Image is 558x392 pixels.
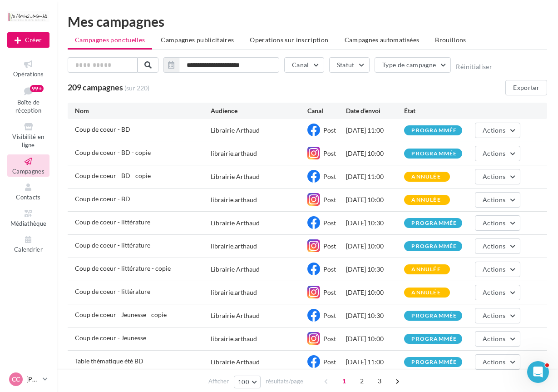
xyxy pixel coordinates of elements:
[355,374,369,388] span: 2
[211,311,260,320] div: Librairie Arthaud
[323,335,336,342] span: Post
[75,106,211,115] div: Nom
[483,149,505,157] span: Actions
[337,374,351,388] span: 1
[211,195,257,204] div: librairie.arthaud
[7,207,49,229] a: Médiathèque
[483,196,505,203] span: Actions
[211,265,260,274] div: Librairie Arthaud
[475,331,520,347] button: Actions
[527,361,549,383] iframe: Intercom live chat
[411,336,457,342] div: programmée
[250,36,328,44] span: Operations sur inscription
[346,195,404,204] div: [DATE] 10:00
[483,265,505,273] span: Actions
[68,15,547,28] div: Mes campagnes
[483,126,505,134] span: Actions
[323,219,336,227] span: Post
[211,288,257,297] div: librairie.arthaud
[75,288,150,295] span: Coup de coeur - littérature
[323,196,336,203] span: Post
[12,168,44,175] span: Campagnes
[75,334,146,342] span: Coup de coeur - Jeunesse
[7,57,49,79] a: Opérations
[12,375,20,384] span: CC
[456,63,492,70] button: Réinitialiser
[346,149,404,158] div: [DATE] 10:00
[483,335,505,342] span: Actions
[346,357,404,367] div: [DATE] 11:00
[14,246,43,253] span: Calendrier
[211,172,260,181] div: Librairie Arthaud
[346,242,404,251] div: [DATE] 10:00
[211,334,257,343] div: librairie.arthaud
[411,151,457,157] div: programmée
[483,288,505,296] span: Actions
[329,57,370,73] button: Statut
[208,377,229,386] span: Afficher
[411,128,457,134] div: programmée
[30,85,44,92] div: 99+
[7,180,49,203] a: Contacts
[346,126,404,135] div: [DATE] 11:00
[483,242,505,250] span: Actions
[211,126,260,135] div: Librairie Arthaud
[475,215,520,231] button: Actions
[323,288,336,296] span: Post
[75,357,143,365] span: Table thématique été BD
[475,123,520,138] button: Actions
[483,173,505,180] span: Actions
[323,265,336,273] span: Post
[211,357,260,367] div: Librairie Arthaud
[372,374,387,388] span: 3
[346,218,404,228] div: [DATE] 10:30
[16,194,41,201] span: Contacts
[411,313,457,319] div: programmée
[404,106,462,115] div: État
[411,220,457,226] div: programmée
[505,80,547,95] button: Exporter
[323,173,336,180] span: Post
[13,70,44,78] span: Opérations
[10,220,47,227] span: Médiathèque
[26,375,39,384] p: [PERSON_NAME]
[411,197,440,203] div: annulée
[345,36,420,44] span: Campagnes automatisées
[211,242,257,251] div: librairie.arthaud
[475,169,520,184] button: Actions
[68,82,123,92] span: 209 campagnes
[475,238,520,254] button: Actions
[323,149,336,157] span: Post
[234,376,261,388] button: 100
[307,106,346,115] div: Canal
[211,106,307,115] div: Audience
[346,172,404,181] div: [DATE] 11:00
[346,334,404,343] div: [DATE] 10:00
[375,57,451,73] button: Type de campagne
[475,308,520,323] button: Actions
[124,84,149,93] span: (sur 220)
[483,358,505,366] span: Actions
[483,312,505,319] span: Actions
[323,358,336,366] span: Post
[12,133,44,149] span: Visibilité en ligne
[7,120,49,151] a: Visibilité en ligne
[475,285,520,300] button: Actions
[284,57,324,73] button: Canal
[7,154,49,177] a: Campagnes
[75,172,151,179] span: Coup de coeur - BD - copie
[7,32,49,48] button: Créer
[435,36,466,44] span: Brouillons
[7,32,49,48] div: Nouvelle campagne
[75,218,150,226] span: Coup de coeur - littérature
[323,312,336,319] span: Post
[75,241,150,249] span: Coup de coeur - littérature
[75,149,151,156] span: Coup de coeur - BD - copie
[346,288,404,297] div: [DATE] 10:00
[211,149,257,158] div: librairie.arthaud
[238,378,249,386] span: 100
[323,126,336,134] span: Post
[75,264,171,272] span: Coup de coeur - littérature - copie
[75,125,130,133] span: Coup de coeur - BD
[411,267,440,273] div: annulée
